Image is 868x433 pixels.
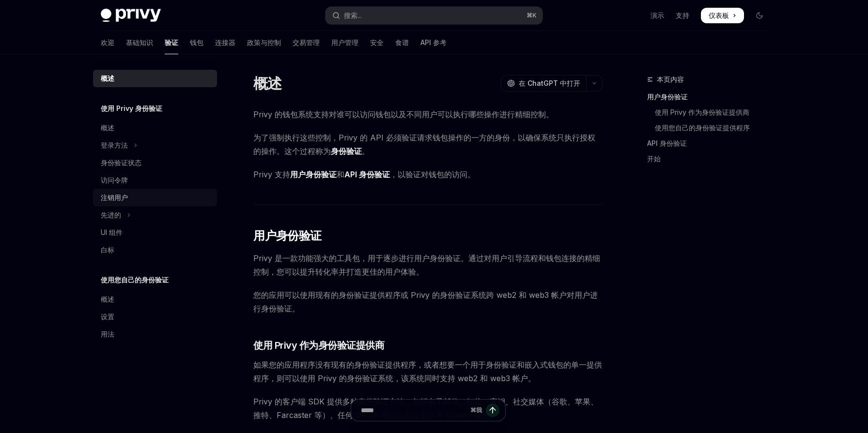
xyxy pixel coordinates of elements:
[101,228,123,236] font: UI 组件
[331,38,358,46] font: 用户管理
[395,31,409,54] a: 食谱
[126,31,153,54] a: 基础知识
[532,12,537,19] font: K
[651,11,664,19] font: 演示
[647,89,775,105] a: 用户身份验证
[651,11,664,20] a: 演示
[344,170,390,179] font: API 身份验证
[101,276,169,284] font: 使用您自己的身份验证
[93,171,217,189] a: 访问令牌
[293,31,320,54] a: 交易管理
[290,170,337,179] font: 用户身份验证
[331,146,362,156] font: 身份验证
[101,141,128,149] font: 登录方法
[101,211,121,219] font: 先进的
[420,38,447,46] font: API 参考
[370,31,384,54] a: 安全
[93,206,217,224] button: 切换高级部分
[93,70,217,87] a: 概述
[93,241,217,259] a: 白标
[253,397,598,420] font: Privy 的客户端 SDK 提供多种身份验证方法，包括电子邮件、短信、密钥、社交媒体（谷歌、苹果、推特、Farcaster 等）、任何 OAuth 系统以及以太坊和 Solana 钱包。
[190,31,203,54] a: 钱包
[420,31,447,54] a: API 参考
[647,120,775,136] a: 使用您自己的身份验证提供程序
[101,246,114,254] font: 白标
[247,31,281,54] a: 政策与控制
[647,155,661,163] font: 开始
[647,139,687,147] font: API 身份验证
[93,189,217,206] a: 注销用户
[647,151,775,167] a: 开始
[501,75,586,92] button: 在 ChatGPT 中打开
[101,104,162,112] font: 使用 Privy 身份验证
[253,75,282,92] font: 概述
[101,330,114,338] font: 用法
[361,400,466,421] input: 提问...
[253,290,598,313] font: 您的应用可以使用现有的身份验证提供程序或 Privy 的身份验证系统跨 web2 和 web3 帐户对用户进行身份验证。
[253,253,600,277] font: Privy 是一款功能强大的工具包，用于逐步进行用户身份验证。通过对用户引导流程和钱包连接的精细控制，您可以提升转化率并打造更佳的用户体验。
[293,38,320,46] font: 交易管理
[337,170,344,179] font: 和
[101,193,128,201] font: 注销用户
[331,31,358,54] a: 用户管理
[657,75,684,83] font: 本页内容
[709,11,729,19] font: 仪表板
[752,8,767,23] button: 切换暗模式
[647,105,775,120] a: 使用 Privy 作为身份验证提供商
[253,360,602,383] font: 如果您的应用程序没有现有的身份验证提供程序，或者想要一个用于身份验证和嵌入式钱包的单一提供程序，则可以使用 Privy 的身份验证系统，该系统同时支持 web2 和 web3 帐户。
[93,154,217,171] a: 身份验证状态
[93,291,217,308] a: 概述
[101,31,114,54] a: 欢迎
[247,38,281,46] font: 政策与控制
[370,38,384,46] font: 安全
[390,170,475,179] font: ，以验证对钱包的访问。
[325,7,542,24] button: 打开搜索
[190,38,203,46] font: 钱包
[527,12,532,19] font: ⌘
[253,133,595,156] font: 为了强制执行这些控制，Privy 的 API 必须验证请求钱包操作的一方的身份，以确保系统只执行授权的操作。这个过程称为
[126,38,153,46] font: 基础知识
[93,119,217,137] a: 概述
[519,79,580,87] font: 在 ChatGPT 中打开
[215,31,235,54] a: 连接器
[344,11,362,19] font: 搜索...
[362,146,370,156] font: 。
[253,109,554,119] font: Privy 的钱包系统支持对谁可以访问钱包以及不同用户可以执行哪些操作进行精细控制。
[676,11,689,20] a: 支持
[655,124,750,132] font: 使用您自己的身份验证提供程序
[93,308,217,325] a: 设置
[253,170,290,179] font: Privy 支持
[93,325,217,343] a: 用法
[101,158,141,167] font: 身份验证状态
[253,229,321,243] font: 用户身份验证
[676,11,689,19] font: 支持
[486,403,499,417] button: 发送消息
[647,136,775,151] a: API 身份验证
[165,38,178,46] font: 验证
[101,176,128,184] font: 访问令牌
[101,38,114,46] font: 欢迎
[701,8,744,23] a: 仪表板
[253,340,384,351] font: 使用 Privy 作为身份验证提供商
[165,31,178,54] a: 验证
[101,312,114,321] font: 设置
[93,137,217,154] button: 切换登录方法部分
[215,38,235,46] font: 连接器
[101,295,114,303] font: 概述
[101,74,114,82] font: 概述
[655,108,749,116] font: 使用 Privy 作为身份验证提供商
[395,38,409,46] font: 食谱
[647,93,688,101] font: 用户身份验证
[101,9,161,22] img: 深色标志
[93,224,217,241] a: UI 组件
[101,124,114,132] font: 概述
